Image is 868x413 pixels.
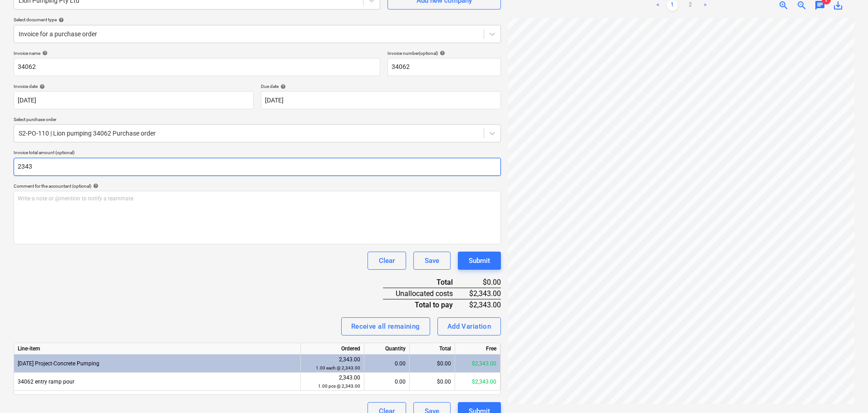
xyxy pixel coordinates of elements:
span: help [438,50,445,56]
div: $0.00 [410,355,455,373]
input: Invoice total amount (optional) [14,158,501,176]
span: help [57,17,64,23]
span: 3-05-04 Project-Concrete Pumping [18,360,99,367]
span: help [279,84,286,89]
span: help [40,50,48,56]
div: Invoice name [14,50,380,56]
button: Add Variation [437,317,501,335]
small: 1.00 each @ 2,343.00 [316,365,360,370]
div: Total [410,343,455,355]
div: 0.00 [368,373,406,391]
div: 0.00 [368,355,406,373]
div: $2,343.00 [455,373,500,391]
span: help [38,84,45,89]
div: 2,343.00 [304,355,360,372]
div: 2,343.00 [304,374,360,390]
div: $2,343.00 [467,299,501,310]
div: Ordered [301,343,364,355]
div: Comment for the accountant (optional) [14,183,501,189]
span: help [91,183,98,189]
div: Invoice number (optional) [387,50,501,56]
div: Select document type [14,17,501,23]
div: $2,343.00 [467,288,501,299]
input: Due date not specified [261,91,501,109]
div: 34062 entry ramp pour [14,373,301,391]
iframe: Chat Widget [823,369,868,413]
button: Save [413,252,451,270]
p: Select purchase order [14,117,501,124]
div: Save [425,255,439,267]
div: Quantity [364,343,410,355]
div: Due date [261,83,501,89]
button: Clear [368,252,406,270]
div: Free [455,343,500,355]
div: $0.00 [467,277,501,288]
div: Submit [469,255,490,267]
div: $0.00 [410,373,455,391]
input: Invoice date not specified [14,91,254,109]
div: Add Variation [447,321,491,332]
div: Clear [379,255,395,267]
input: Invoice name [14,58,380,76]
div: Invoice date [14,83,254,89]
div: $2,343.00 [455,355,500,373]
input: Invoice number [387,58,501,76]
div: Line-item [14,343,301,355]
button: Receive all remaining [341,317,430,335]
div: Receive all remaining [351,321,420,332]
div: Total to pay [383,299,467,310]
small: 1.00 pcs @ 2,343.00 [318,384,360,389]
div: Total [383,277,467,288]
div: Unallocated costs [383,288,467,299]
button: Submit [458,252,501,270]
p: Invoice total amount (optional) [14,150,501,157]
